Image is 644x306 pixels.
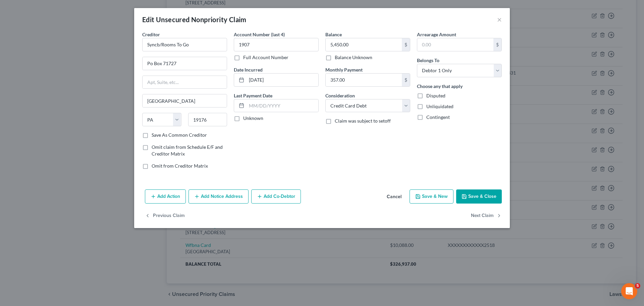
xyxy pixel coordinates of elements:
iframe: Intercom live chat [621,283,637,299]
span: Claim was subject to setoff [335,118,391,124]
input: 0.00 [417,38,493,51]
div: $ [402,74,410,86]
label: Unknown [243,115,263,122]
span: Disputed [426,93,445,98]
label: Consideration [325,92,355,99]
label: Choose any that apply [417,83,463,90]
input: 0.00 [326,74,402,86]
input: XXXX [234,38,319,51]
button: Save & New [410,189,453,204]
button: × [497,15,502,24]
span: 5 [635,283,640,289]
input: Enter zip... [188,113,227,126]
span: Unliquidated [426,103,453,109]
input: MM/DD/YYYY [247,74,318,86]
label: Balance Unknown [335,54,372,61]
span: Contingent [426,114,450,120]
button: Previous Claim [145,209,185,223]
button: Add Co-Debtor [251,189,301,204]
span: Omit from Creditor Matrix [152,163,208,169]
input: MM/DD/YYYY [247,99,318,112]
input: Enter address... [143,57,227,70]
label: Arrearage Amount [417,31,456,38]
div: $ [402,38,410,51]
input: Search creditor by name... [142,38,227,51]
label: Date Incurred [234,66,263,73]
span: Belongs To [417,57,439,63]
label: Save As Common Creditor [152,132,207,138]
span: Creditor [142,32,160,37]
input: 0.00 [326,38,402,51]
label: Account Number (last 4) [234,31,285,38]
span: Omit claim from Schedule E/F and Creditor Matrix [152,144,223,157]
div: Edit Unsecured Nonpriority Claim [142,15,247,24]
button: Next Claim [471,209,502,223]
button: Cancel [381,190,407,204]
label: Last Payment Date [234,92,272,99]
label: Monthly Payment [325,66,363,73]
button: Add Action [145,189,186,204]
label: Balance [325,31,342,38]
button: Add Notice Address [189,189,249,204]
input: Enter city... [143,94,227,107]
button: Save & Close [456,189,502,204]
input: Apt, Suite, etc... [143,76,227,89]
div: $ [493,38,501,51]
label: Full Account Number [243,54,288,61]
